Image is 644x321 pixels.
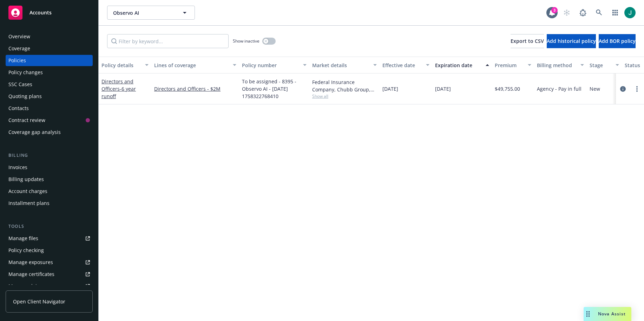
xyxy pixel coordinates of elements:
[242,62,299,69] div: Policy number
[101,62,141,69] div: Policy details
[380,57,432,73] button: Effective date
[107,34,229,48] input: Filter by keyword...
[8,198,50,209] div: Installment plans
[8,269,54,280] div: Manage certificates
[6,67,93,78] a: Policy changes
[6,152,93,159] div: Billing
[8,103,29,114] div: Contacts
[432,57,492,73] button: Expiration date
[551,7,558,13] div: 3
[511,38,544,44] span: Export to CSV
[6,91,93,102] a: Quoting plans
[8,245,44,256] div: Policy checking
[537,62,576,69] div: Billing method
[101,78,136,99] a: Directors and Officers
[511,34,544,48] button: Export to CSV
[592,6,606,20] a: Search
[6,269,93,280] a: Manage certificates
[13,298,65,305] span: Open Client Navigator
[6,127,93,138] a: Coverage gap analysis
[633,85,641,93] a: more
[312,62,369,69] div: Market details
[6,79,93,90] a: SSC Cases
[6,186,93,197] a: Account charges
[6,245,93,256] a: Policy checking
[608,6,622,20] a: Switch app
[29,10,52,15] span: Accounts
[590,85,600,92] span: New
[8,127,61,138] div: Coverage gap analysis
[495,62,524,69] div: Premium
[547,34,596,48] button: Add historical policy
[598,311,626,317] span: Nova Assist
[113,9,174,17] span: Observo AI
[492,57,534,73] button: Premium
[6,162,93,173] a: Invoices
[537,85,581,92] span: Agency - Pay in full
[309,57,380,73] button: Market details
[6,31,93,42] a: Overview
[233,38,259,44] span: Show inactive
[587,57,622,73] button: Stage
[619,85,627,93] a: circleInformation
[8,43,30,54] div: Coverage
[107,6,195,20] button: Observo AI
[624,7,636,18] img: photo
[435,62,481,69] div: Expiration date
[8,115,45,126] div: Contract review
[6,198,93,209] a: Installment plans
[435,85,451,92] span: [DATE]
[151,57,239,73] button: Lines of coverage
[8,91,42,102] div: Quoting plans
[6,281,93,292] a: Manage claims
[242,78,307,100] span: To be assigned - 8395 - Observo AI - [DATE] 1758322768410
[6,257,93,268] a: Manage exposures
[6,43,93,54] a: Coverage
[6,55,93,66] a: Policies
[576,6,590,20] a: Report a Bug
[8,162,27,173] div: Invoices
[8,55,26,66] div: Policies
[382,62,422,69] div: Effective date
[6,115,93,126] a: Contract review
[6,3,93,23] a: Accounts
[382,85,398,92] span: [DATE]
[99,57,151,73] button: Policy details
[590,62,611,69] div: Stage
[599,38,636,44] span: Add BOR policy
[584,307,631,321] button: Nova Assist
[8,281,44,292] div: Manage claims
[560,6,574,20] a: Start snowing
[312,93,377,99] span: Show all
[8,79,32,90] div: SSC Cases
[154,85,236,92] a: Directors and Officers - $2M
[8,233,38,244] div: Manage files
[6,233,93,244] a: Manage files
[154,62,229,69] div: Lines of coverage
[6,174,93,185] a: Billing updates
[8,186,47,197] div: Account charges
[547,38,596,44] span: Add historical policy
[312,78,377,93] div: Federal Insurance Company, Chubb Group, RT Specialty Insurance Services, LLC (RSG Specialty, LLC)
[534,57,587,73] button: Billing method
[239,57,309,73] button: Policy number
[6,103,93,114] a: Contacts
[8,31,30,42] div: Overview
[599,34,636,48] button: Add BOR policy
[8,67,43,78] div: Policy changes
[6,223,93,230] div: Tools
[8,257,53,268] div: Manage exposures
[584,307,592,321] div: Drag to move
[495,85,520,92] span: $49,755.00
[8,174,44,185] div: Billing updates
